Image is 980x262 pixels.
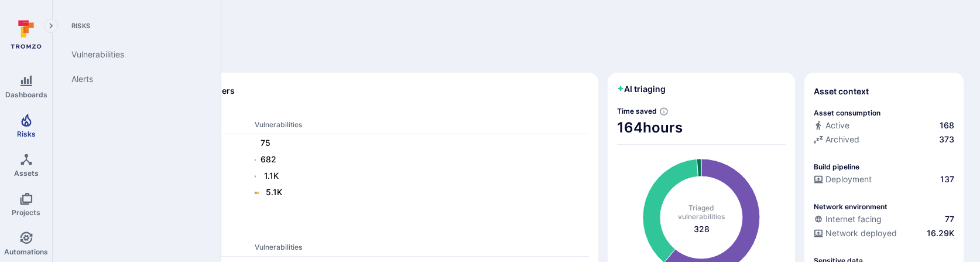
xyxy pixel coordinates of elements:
span: Discover [69,49,964,66]
span: Dashboards [5,90,47,99]
div: Deployment [814,173,872,185]
text: 1.1K [264,171,279,181]
div: Commits seen in the last 180 days [814,120,954,134]
div: Active [814,120,849,131]
span: Risks [62,21,207,30]
p: Network environment [814,202,888,211]
th: Vulnerabilities [254,120,589,134]
a: Active168 [814,120,954,131]
text: 682 [261,154,276,164]
svg: Estimated based on an average time of 30 mins needed to triage each vulnerability [659,107,669,116]
span: 16.29K [927,227,954,239]
a: Deployment137 [814,173,954,185]
span: Active [825,120,849,131]
a: 1.1K [255,169,577,183]
span: Internet facing [825,213,882,225]
span: 164 hours [617,118,786,137]
span: Archived [825,134,859,145]
span: total [694,223,710,235]
span: 77 [945,213,954,225]
span: Asset context [814,86,869,97]
span: Dev scanners [78,106,589,115]
a: 75 [255,137,577,151]
div: Configured deployment pipeline [814,173,954,188]
a: Network deployed16.29K [814,227,954,239]
text: 75 [261,138,270,148]
p: Asset consumption [814,108,880,117]
div: Network deployed [814,227,897,239]
div: Internet facing [814,213,882,225]
a: Internet facing77 [814,213,954,225]
a: Archived373 [814,134,954,145]
th: Vulnerabilities [254,242,589,257]
a: 682 [255,153,577,167]
div: Evidence that the asset is packaged and deployed somewhere [814,227,954,241]
div: Archived [814,134,859,145]
a: Alerts [62,67,207,91]
div: Evidence that an asset is internet facing [814,213,954,227]
p: Build pipeline [814,162,859,171]
span: Time saved [617,107,657,115]
span: Ops scanners [78,229,589,237]
span: Triaged vulnerabilities [678,203,725,221]
h2: AI triaging [617,83,666,95]
div: Code repository is archived [814,134,954,148]
span: 373 [939,134,954,145]
span: Deployment [825,173,872,185]
span: 168 [940,120,954,131]
span: Risks [17,130,36,138]
span: Projects [12,208,40,217]
span: 137 [940,173,954,185]
span: Assets [14,169,39,178]
i: Expand navigation menu [47,21,55,31]
text: 5.1K [266,187,282,197]
a: Vulnerabilities [62,42,207,67]
span: Network deployed [825,227,897,239]
a: 5.1K [255,186,577,200]
span: Automations [4,247,48,256]
button: Expand navigation menu [44,19,58,33]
